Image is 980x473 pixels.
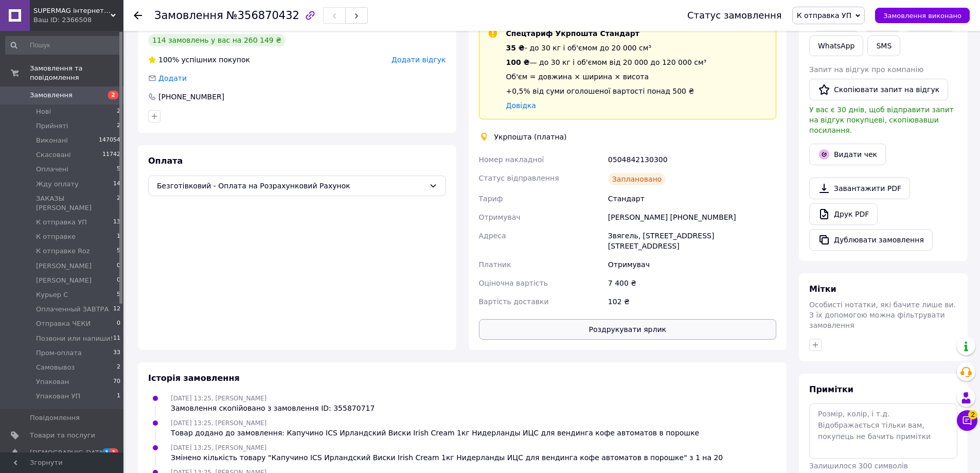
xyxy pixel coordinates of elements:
span: 1 [117,392,120,401]
span: 100% [158,56,179,64]
span: 70 [113,377,120,387]
span: 5 [117,165,120,174]
span: Запит на відгук про компанію [809,65,923,74]
span: Замовлення [30,91,73,100]
span: Залишилося 300 символів [809,462,908,470]
span: К отправка УП [36,218,87,227]
span: 2 [117,363,120,372]
div: [PERSON_NAME] [PHONE_NUMBER] [606,208,778,226]
div: - до 30 кг і об'ємом до 20 000 см³ [506,43,707,53]
span: 0 [117,276,120,285]
a: Завантажити PDF [809,178,910,199]
span: Жду оплату [36,180,79,189]
span: [DATE] 13:25, [PERSON_NAME] [171,395,266,402]
span: Отримувач [479,213,521,221]
span: Упакован УП [36,392,80,401]
div: Замовлення скопійовано з замовлення ID: 355870717 [171,403,375,413]
span: Упакован [36,377,69,387]
div: Статус замовлення [687,10,782,21]
button: Скопіювати запит на відгук [809,79,948,100]
div: Ваш ID: 2366508 [33,15,123,25]
span: 100 ₴ [506,58,530,66]
span: 11742 [102,150,120,160]
span: Нові [36,107,51,116]
span: Виконані [36,136,68,145]
span: Отправка ЧЕКИ [36,319,91,328]
a: WhatsApp [809,36,863,56]
span: [DATE] 13:25, [PERSON_NAME] [171,444,266,451]
span: Оціночна вартість [479,279,548,287]
span: Прийняті [36,121,68,131]
span: Курьер С [36,290,68,300]
span: Замовлення виконано [883,12,961,20]
div: Звягель, [STREET_ADDRESS] [STREET_ADDRESS] [606,226,778,255]
span: Товари та послуги [30,431,95,440]
span: 33 [113,348,120,358]
div: +0,5% від суми оголошеної вартості понад 500 ₴ [506,86,707,96]
input: Пошук [5,36,121,55]
div: Отримувач [606,255,778,274]
span: Позвони или напиши! [36,334,113,343]
span: 14 [113,180,120,189]
span: 2 [968,408,977,417]
div: Заплановано [608,173,666,185]
div: Повернутися назад [134,10,142,21]
span: Скасовані [36,150,71,160]
span: Додати відгук [391,56,446,64]
span: 12 [113,305,120,314]
span: 2 [117,107,120,116]
div: Змінено кількість товару "Капучино ICS Ирландский Виски Irish Cream 1кг Нидерланды ИЦС для вендин... [171,452,723,463]
button: SMS [867,36,900,56]
div: [PHONE_NUMBER] [157,92,225,102]
span: SUPERMAG інтернет магазин [33,6,111,15]
div: — до 30 кг і об'ємом від 20 000 до 120 000 см³ [506,57,707,67]
span: 1 [102,448,111,457]
span: [DEMOGRAPHIC_DATA] [30,448,106,458]
span: К отправке [36,232,76,241]
button: Роздрукувати ярлик [479,319,777,340]
span: К отправке Roz [36,247,90,256]
span: 5 [117,247,120,256]
span: Додати [158,74,187,82]
span: Платник [479,260,511,269]
a: Друк PDF [809,203,878,225]
button: Видати чек [809,144,886,165]
div: 102 ₴ [606,292,778,311]
span: Повідомлення [30,413,80,423]
div: Стандарт [606,189,778,208]
span: 5 [117,290,120,300]
span: №356870432 [226,9,299,22]
span: 2 [117,194,120,213]
div: 114 замовлень у вас на 260 149 ₴ [148,34,286,46]
span: 0 [117,261,120,271]
span: [DATE] 13:25, [PERSON_NAME] [171,419,266,427]
span: Номер накладної [479,155,544,164]
span: 13 [113,218,120,227]
span: Історія замовлення [148,373,240,383]
span: 147054 [99,136,120,145]
span: Адреса [479,232,506,240]
span: 11 [113,334,120,343]
span: [PERSON_NAME] [36,276,92,285]
span: Оплата [148,156,183,166]
button: Чат з покупцем2 [957,410,977,431]
span: 35 ₴ [506,44,525,52]
div: успішних покупок [148,55,250,65]
span: Статус відправлення [479,174,559,182]
a: Довідка [506,101,536,110]
span: Самовывоз [36,363,75,372]
button: Дублювати замовлення [809,229,933,251]
span: [PERSON_NAME] [36,261,92,271]
span: Оплаченный ЗАВТРА [36,305,109,314]
span: Безготівковий - Оплата на Розрахунковий Рахунок [157,180,425,191]
span: 2 [108,91,118,99]
span: Особисті нотатки, які бачите лише ви. З їх допомогою можна фільтрувати замовлення [809,301,956,329]
button: Замовлення виконано [875,8,970,23]
span: Тариф [479,195,503,203]
div: Об'єм = довжина × ширина × висота [506,72,707,82]
span: 2 [117,121,120,131]
div: 7 400 ₴ [606,274,778,292]
span: К отправка УП [797,11,852,20]
span: Спецтариф Укрпошта Стандарт [506,29,639,38]
span: 1 [110,448,118,457]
